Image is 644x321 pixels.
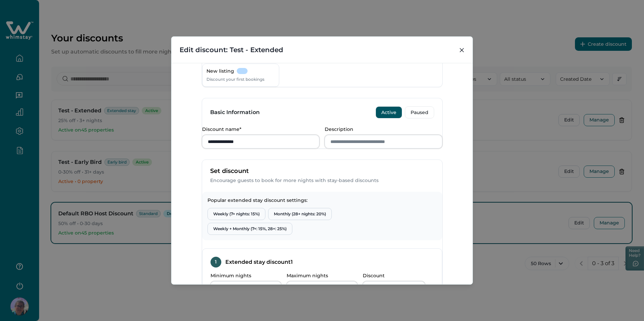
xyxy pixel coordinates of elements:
button: Monthly (28+ nights: 20%) [268,208,332,220]
button: Active [376,106,402,118]
div: 1 [211,257,221,267]
p: Minimum nights [211,273,277,279]
h3: Basic Information [210,109,260,116]
p: New listing [206,68,234,75]
p: Discount [363,273,421,279]
p: Discount your first bookings [206,76,264,83]
h4: Extended stay discount 1 [225,259,293,265]
p: Popular extended stay discount settings: [207,197,437,204]
p: % [428,283,433,292]
p: Description [325,127,438,132]
p: Maximum nights [287,273,353,279]
header: Edit discount: Test - Extended [171,37,473,63]
p: Discount name* [202,127,316,132]
p: Set discount [210,168,434,175]
button: Close [456,45,467,56]
button: Paused [405,106,434,118]
p: Encourage guests to book for more nights with stay-based discounts [210,177,434,184]
button: Weekly (7+ nights: 15%) [207,208,265,220]
button: Weekly + Monthly (7+: 15%, 28+: 25%) [207,223,292,235]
